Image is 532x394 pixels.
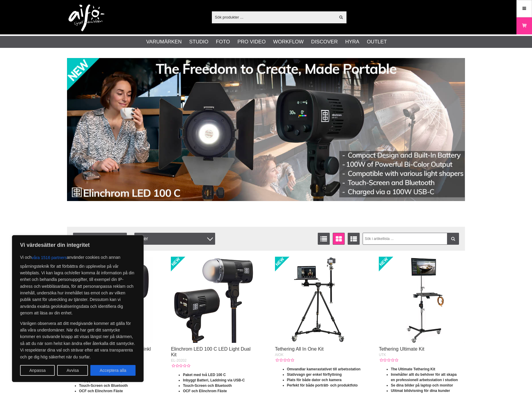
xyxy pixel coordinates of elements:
a: Studio [189,38,208,46]
strong: OCF och Elinchrom Fäste [79,389,123,393]
strong: Inbyggt Batteri, Laddning via USB-C [183,378,245,382]
strong: Touch-Screen och Bluetooth [183,384,232,388]
a: Filtrera [447,233,459,245]
strong: Ulitmat bildvisning för dina kunder [391,389,450,393]
strong: Touch-Screen och Bluetooth [79,384,128,388]
input: Sök produkter ... [212,13,335,22]
p: Vänligen observera att ditt medgivande kommer att gälla för alla våra underdomäner. När du har ge... [20,320,136,360]
a: Discover [311,38,338,46]
a: Pro Video [237,38,265,46]
strong: OCF och Elinchrom Fäste [183,389,227,393]
img: logo.png [69,4,104,31]
a: Listvisning [318,233,330,245]
a: Varumärken [146,38,182,46]
a: Hyra [345,38,359,46]
a: Foto [216,38,230,46]
div: Kundbetyg: 0 [379,358,398,363]
span: AIOK [275,353,284,357]
a: Tethering All In One Kit [275,346,324,352]
strong: Omvandlar kamerastativet till arbetsstation [287,367,361,371]
span: Sortera [73,233,127,245]
strong: Paket med två LED 100 C [183,373,226,377]
a: Elinchrom LED 100 C LED Light Dual Kit [171,346,250,357]
p: Vi och använder cookies och annan spårningsteknik för att förbättra din upplevelse på vår webbpla... [20,252,136,317]
a: Utökad listvisning [348,233,360,245]
a: Tethering Ultimate Kit [379,346,424,352]
img: Tethering All In One Kit [275,257,361,343]
img: Tethering Ultimate Kit [379,257,465,343]
strong: Perfekt för både porträtt- och produktfoto [287,383,358,387]
a: Fönstervisning [333,233,345,245]
div: Kundbetyg: 0 [275,358,294,363]
button: Acceptera alla [90,365,136,376]
strong: The Ultimate Tethering Kit [391,367,435,371]
strong: en professionell arbetsstation i studion [391,378,458,382]
p: Vi värdesätter din integritet [20,241,136,249]
input: Sök i artikellista ... [363,233,459,245]
span: EL-20202 [171,358,186,363]
strong: Innehåller allt du behöver för att skapa [391,372,457,377]
button: Avvisa [57,365,88,376]
button: våra 1516 partners [32,252,67,263]
div: Kundbetyg: 0 [171,363,190,369]
div: Vi värdesätter din integritet [12,235,144,382]
strong: Plats för både dator och kamera [287,378,342,382]
div: Filter [134,233,215,245]
img: Elinchrom LED 100 C LED Light Dual Kit [171,257,257,343]
img: Annons:002 banner-elin-led100c11390x.jpg [67,58,465,201]
span: UTK [379,353,386,357]
a: Outlet [367,38,387,46]
button: Anpassa [20,365,55,376]
strong: Stativvagn ger enkel förflyttning [287,372,342,377]
strong: Se dina bilder på laptop och monitor [391,383,453,387]
a: Workflow [273,38,304,46]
